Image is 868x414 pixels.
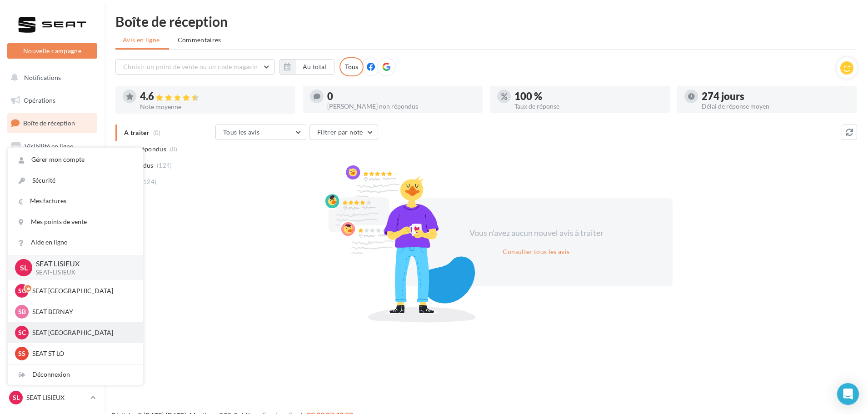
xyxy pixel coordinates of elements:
p: SEAT-LISIEUX [36,269,129,277]
span: SL [20,262,28,273]
a: Opérations [5,91,99,110]
a: Médiathèque [5,205,99,224]
span: Boîte de réception [23,119,75,127]
p: SEAT [GEOGRAPHIC_DATA] [32,328,132,337]
span: SB [18,307,26,316]
div: Note moyenne [140,104,288,110]
a: Sécurité [8,170,143,191]
a: Visibilité en ligne [5,137,99,156]
p: SEAT LISIEUX [36,259,129,269]
span: Tous les avis [223,128,260,136]
button: Notifications [5,68,95,87]
div: Délai de réponse moyen [702,103,850,110]
div: Open Intercom Messenger [837,383,859,405]
button: Au total [295,59,334,75]
span: Opérations [24,96,55,104]
div: Déconnexion [8,364,143,385]
button: Au total [279,59,334,75]
a: SL SEAT LISIEUX [7,389,97,406]
div: [PERSON_NAME] non répondus [327,103,475,110]
div: 100 % [514,91,663,101]
span: (124) [141,178,157,185]
a: Mes factures [8,191,143,211]
div: Tous [339,57,364,76]
a: Campagnes DataOnDemand [5,280,99,307]
a: Boîte de réception [5,113,99,133]
div: Vous n'avez aucun nouvel avis à traiter [458,227,614,239]
button: Tous les avis [215,125,306,140]
span: Non répondus [124,145,166,154]
p: SEAT ST LO [32,349,132,358]
div: 0 [327,91,475,101]
div: 4.6 [140,91,288,102]
span: SS [18,349,25,358]
a: Contacts [5,182,99,201]
div: Boîte de réception [115,15,857,28]
a: PLV et print personnalisable [5,249,99,276]
span: (124) [157,162,172,169]
button: Choisir un point de vente ou un code magasin [115,59,274,75]
button: Nouvelle campagne [7,43,97,59]
a: Mes points de vente [8,212,143,232]
span: Visibilité en ligne [25,142,73,150]
button: Filtrer par note [309,125,378,140]
span: SC [18,286,26,295]
a: Calendrier [5,227,99,246]
span: Choisir un point de vente ou un code magasin [123,63,258,70]
p: SEAT [GEOGRAPHIC_DATA] [32,286,132,295]
div: 274 jours [702,91,850,101]
a: Campagnes [5,160,99,179]
span: (0) [170,145,178,153]
a: Gérer mon compte [8,150,143,170]
button: Consulter tous les avis [499,246,573,257]
a: Aide en ligne [8,232,143,253]
span: SC [18,328,26,337]
div: Taux de réponse [514,103,663,110]
p: SEAT LISIEUX [26,393,87,402]
p: SEAT BERNAY [32,307,132,316]
span: Notifications [24,74,61,81]
span: Commentaires [178,36,221,44]
span: SL [13,393,20,402]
